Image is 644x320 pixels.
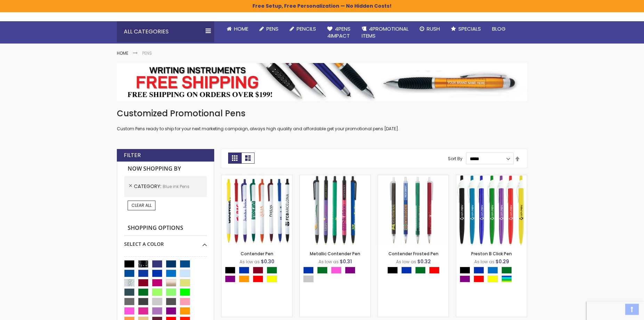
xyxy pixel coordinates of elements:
[474,259,494,265] span: As low as
[401,267,412,274] div: Blue
[303,275,314,282] div: Silver
[117,21,214,42] div: All Categories
[445,21,486,37] a: Specials
[496,258,509,265] span: $0.29
[225,275,235,282] div: Purple
[486,21,511,37] a: Blog
[474,267,484,274] div: Blue
[254,21,284,37] a: Pens
[221,21,254,37] a: Home
[117,50,128,56] a: Home
[267,275,277,282] div: Yellow
[239,275,249,282] div: Orange
[163,184,190,189] span: Blue ink Pens
[303,267,370,284] div: Select A Color
[415,267,426,274] div: Green
[587,301,644,320] iframe: Google Customer Reviews
[267,267,277,274] div: Green
[131,202,152,208] span: Clear All
[427,25,440,32] span: Rush
[222,175,292,181] a: Contender Pen
[124,151,141,159] strong: Filter
[345,267,355,274] div: Purple
[448,156,462,162] label: Sort By
[228,153,241,164] strong: Grid
[297,25,316,32] span: Pencils
[117,63,527,101] img: Pens
[117,108,527,132] div: Custom Pens ready to ship for your next marketing campaign, always high quality and affordable ge...
[261,258,274,265] span: $0.30
[417,258,431,265] span: $0.32
[225,267,235,274] div: Black
[396,259,416,265] span: As low as
[429,267,440,274] div: Red
[378,175,449,246] img: Contender Frosted Pen
[488,267,498,274] div: Blue Light
[492,25,506,32] span: Blog
[414,21,445,37] a: Rush
[128,201,155,210] a: Clear All
[240,259,260,265] span: As low as
[387,267,443,275] div: Select A Color
[124,236,207,248] div: Select A Color
[501,267,512,274] div: Green
[300,175,370,181] a: Metallic Contender Pen
[488,275,498,282] div: Yellow
[142,50,152,56] strong: Pens
[222,175,292,246] img: Contender Pen
[378,175,449,181] a: Contender Frosted Pen
[225,267,292,284] div: Select A Color
[239,267,249,274] div: Blue
[117,108,527,119] h1: Customized Promotional Pens
[458,25,481,32] span: Specials
[456,175,527,246] img: Preston B Click Pen
[460,275,470,282] div: Purple
[284,21,322,37] a: Pencils
[471,251,512,257] a: Preston B Click Pen
[134,183,163,190] span: Category
[456,175,527,181] a: Preston B Click Pen
[241,251,273,257] a: Contender Pen
[460,267,527,284] div: Select A Color
[474,275,484,282] div: Red
[253,275,263,282] div: Red
[303,267,314,274] div: Blue
[387,267,398,274] div: Black
[322,21,356,44] a: 4Pens4impact
[300,175,370,246] img: Metallic Contender Pen
[266,25,279,32] span: Pens
[388,251,438,257] a: Contender Frosted Pen
[124,162,207,176] strong: Now Shopping by
[234,25,248,32] span: Home
[460,267,470,274] div: Black
[362,25,409,39] span: 4PROMOTIONAL ITEMS
[356,21,414,44] a: 4PROMOTIONALITEMS
[124,221,207,236] strong: Shopping Options
[319,259,339,265] span: As low as
[317,267,328,274] div: Green
[327,25,351,39] span: 4Pens 4impact
[331,267,341,274] div: Pink
[501,275,512,282] div: Assorted
[310,251,360,257] a: Metallic Contender Pen
[340,258,352,265] span: $0.31
[253,267,263,274] div: Burgundy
